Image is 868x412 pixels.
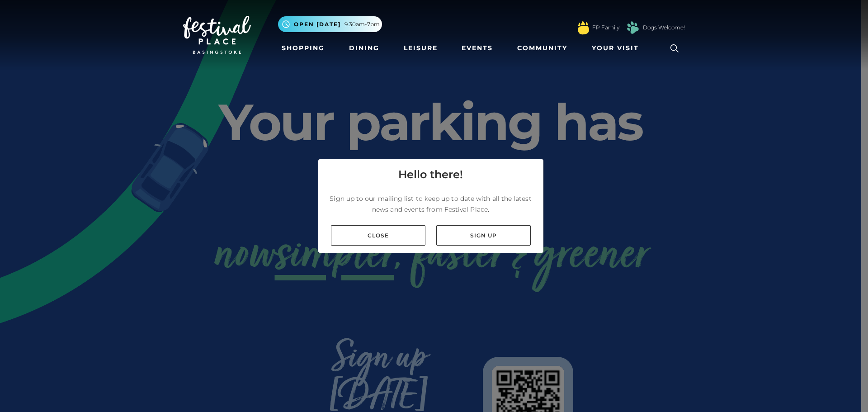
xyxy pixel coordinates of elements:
a: Close [331,225,425,246]
a: Community [514,40,571,57]
span: Your Visit [592,43,639,53]
p: Sign up to our mailing list to keep up to date with all the latest news and events from Festival ... [325,193,536,215]
h4: Hello there! [398,166,463,183]
a: FP Family [592,24,619,32]
button: Open [DATE] 9.30am-7pm [278,16,382,32]
span: 9.30am-7pm [344,20,380,28]
a: Events [458,40,496,57]
a: Dogs Welcome! [643,24,685,32]
a: Leisure [400,40,441,57]
a: Sign up [436,225,531,246]
span: Open [DATE] [294,20,341,28]
a: Your Visit [588,40,647,57]
a: Shopping [278,40,328,57]
a: Dining [345,40,383,57]
img: Festival Place Logo [183,16,251,54]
